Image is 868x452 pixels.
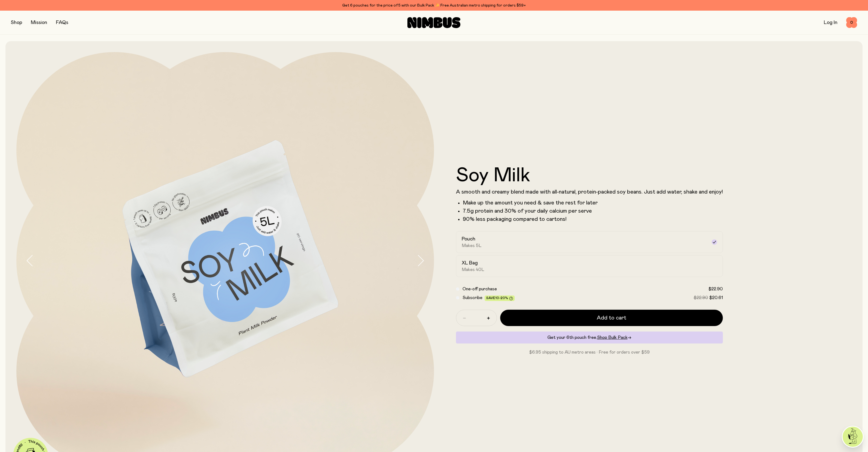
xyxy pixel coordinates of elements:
[463,296,482,300] span: Subscribe
[456,166,723,185] h1: Soy Milk
[597,314,626,322] span: Add to cart
[597,335,628,340] span: Shop Bulk Pack
[462,267,484,272] span: Makes 40L
[495,296,508,300] span: 10-20%
[31,20,47,25] a: Mission
[463,200,723,206] li: Make up the amount you need & save the rest for later
[843,427,863,447] img: agent
[456,332,723,343] div: Get your 6th pouch free.
[597,335,631,340] a: Shop Bulk Pack→
[846,17,857,28] button: 0
[463,287,497,291] span: One-off purchase
[463,208,723,214] li: 7.5g protein and 30% of your daily calcium per serve
[463,216,723,222] p: 90% less packaging compared to cartons!
[456,189,723,195] p: A smooth and creamy blend made with all-natural, protein-packed soy beans. Just add water, shake ...
[708,287,723,291] span: $22.90
[824,20,837,25] a: Log In
[709,296,723,300] span: $20.61
[462,236,475,242] h2: Pouch
[486,296,513,300] span: Save
[456,349,723,355] p: $6.95 shipping to AU metro areas · Free for orders over $59
[462,260,478,266] h2: XL Bag
[462,243,482,248] span: Makes 5L
[56,20,68,25] a: FAQs
[11,2,857,9] div: Get 6 pouches for the price of 5 with our Bulk Pack ✨ Free Australian metro shipping for orders $59+
[694,296,708,300] span: $22.90
[500,310,723,326] button: Add to cart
